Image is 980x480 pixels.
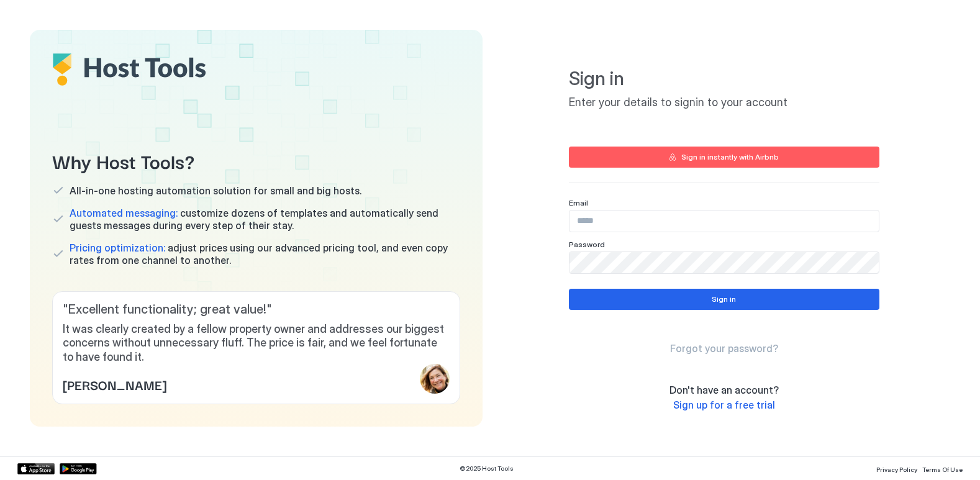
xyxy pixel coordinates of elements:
span: Password [569,240,605,249]
a: Privacy Policy [876,462,917,475]
span: All-in-one hosting automation solution for small and big hosts. [70,184,361,197]
a: Google Play Store [60,463,97,474]
a: Forgot your password? [670,342,778,355]
span: " Excellent functionality; great value! " [63,302,450,317]
div: Sign in instantly with Airbnb [681,152,779,163]
span: adjust prices using our advanced pricing tool, and even copy rates from one channel to another. [70,242,460,266]
span: Email [569,198,588,207]
input: Input Field [569,211,879,232]
a: Sign up for a free trial [673,399,775,412]
span: © 2025 Host Tools [460,464,514,473]
a: Terms Of Use [922,462,963,475]
span: It was clearly created by a fellow property owner and addresses our biggest concerns without unne... [63,322,450,365]
span: customize dozens of templates and automatically send guests messages during every step of their s... [70,207,460,232]
span: Don't have an account? [669,384,779,396]
span: Automated messaging: [70,207,178,219]
span: Why Host Tools? [52,147,460,174]
a: App Store [17,463,55,474]
span: Terms Of Use [922,466,963,473]
div: Sign in [712,294,736,305]
span: Privacy Policy [876,466,917,473]
span: Sign up for a free trial [673,399,775,411]
button: Sign in [569,289,879,310]
span: Sign in [569,67,879,91]
span: Forgot your password? [670,342,778,355]
div: profile [420,364,450,394]
input: Input Field [569,252,879,273]
button: Sign in instantly with Airbnb [569,147,879,168]
span: [PERSON_NAME] [63,375,166,394]
span: Pricing optimization: [70,242,165,254]
span: Enter your details to signin to your account [569,96,879,110]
